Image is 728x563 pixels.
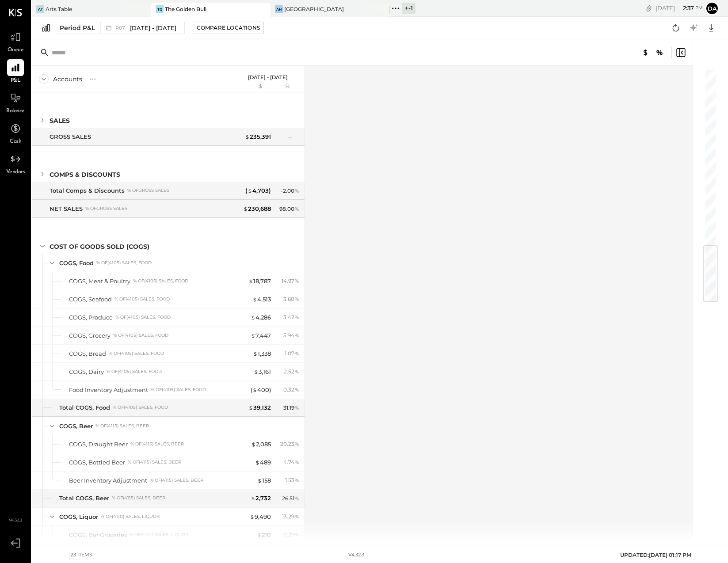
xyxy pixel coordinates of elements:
div: % of (4110) Sales, Liquor [130,532,188,538]
div: Total COGS, Beer [59,494,109,502]
span: $ [252,386,257,393]
div: COST OF GOODS SOLD (COGS) [50,242,149,251]
span: $ [254,368,259,375]
div: COGS, Seafood [69,295,112,304]
span: $ [252,296,257,303]
div: % of (4115) Sales, Beer [128,459,181,465]
span: P07 [115,26,128,30]
div: 3.42 [283,313,299,321]
div: NET SALES [50,205,83,213]
div: SALES [50,116,70,125]
span: % [294,187,299,194]
span: % [294,404,299,411]
div: 4,286 [251,313,271,322]
div: [DATE] [656,4,703,12]
span: Queue [8,46,24,54]
span: $ [248,187,252,194]
div: % of (4115) Sales, Beer [130,441,184,447]
div: 3,161 [254,368,271,376]
span: % [294,458,299,465]
div: % of GROSS SALES [85,205,127,212]
span: % [294,368,299,375]
div: 1.07 [285,350,299,358]
div: 2,085 [251,440,271,449]
a: P&L [0,59,30,85]
span: $ [255,459,260,466]
div: The Golden Bull [165,5,206,13]
div: AH [275,5,283,13]
span: % [294,350,299,357]
div: COGS, Liquor [59,513,98,521]
div: % of (4115) Sales, Beer [112,495,165,501]
div: % of (4105) Sales, Food [113,404,168,411]
div: ( 400 ) [251,386,271,394]
div: 5.94 [283,331,299,339]
a: Cash [0,120,30,146]
div: 20.23 [280,440,299,448]
span: % [294,295,299,302]
div: 14.97 [282,277,299,285]
span: $ [253,350,258,357]
div: % of (4105) Sales, Food [114,296,170,302]
div: COGS, Bar Groceries [69,531,127,539]
div: 210 [257,531,271,539]
div: Total Comps & Discounts [50,186,125,195]
div: - 0.32 [281,386,299,394]
span: % [294,440,299,447]
div: 31.19 [283,404,299,412]
div: Comps & Discounts [50,170,120,179]
span: % [294,476,299,483]
div: % of (4105) Sales, Food [151,387,206,393]
span: $ [250,513,255,520]
span: $ [257,477,262,484]
div: % of (4105) Sales, Food [107,369,162,375]
div: % [273,83,302,90]
div: % of (4110) Sales, Liquor [101,514,160,520]
div: % of (4105) Sales, Food [96,260,152,266]
span: % [294,495,299,502]
div: TG [156,5,164,13]
div: COGS, Beer [59,422,93,430]
div: COGS, Bottled Beer [69,458,125,467]
span: [DATE] - [DATE] [130,24,176,32]
div: 230,688 [243,205,271,213]
div: 39,132 [248,403,271,412]
span: % [294,313,299,320]
div: $ [236,83,271,90]
div: 123 items [69,552,92,559]
div: % of GROSS SALES [127,187,169,194]
div: % of (4105) Sales, Food [113,332,168,339]
div: 235,391 [245,133,271,141]
a: Balance [0,90,30,115]
span: Vendors [6,168,25,176]
div: % of (4105) Sales, Food [109,350,164,357]
button: Period P&L P07[DATE] - [DATE] [55,22,185,34]
a: Queue [0,29,30,54]
div: 26.51 [282,495,299,502]
div: 489 [255,458,271,467]
div: + -1 [402,3,415,14]
div: AT [36,5,44,13]
div: 4,513 [252,295,271,304]
span: $ [248,404,253,411]
div: -- [288,133,299,141]
div: 0.29 [283,531,299,539]
div: Food Inventory Adjustment [69,386,148,394]
div: 9,490 [250,513,271,521]
span: UPDATED: [DATE] 01:17 PM [620,552,691,558]
div: % of (4105) Sales, Food [133,278,188,284]
div: Accounts [53,75,82,84]
button: Compare Locations [193,22,264,34]
div: COGS, Food [59,259,94,267]
span: $ [245,133,250,140]
span: $ [251,314,255,321]
div: COGS, Meat & Poultry [69,277,130,285]
div: - 2.00 [281,187,299,195]
span: $ [251,332,255,339]
span: Balance [6,107,25,115]
div: copy link [644,4,653,13]
div: 13.29 [282,513,299,521]
div: Beer Inventory Adjustment [69,476,147,485]
div: COGS, Produce [69,313,113,322]
span: P&L [11,77,21,85]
